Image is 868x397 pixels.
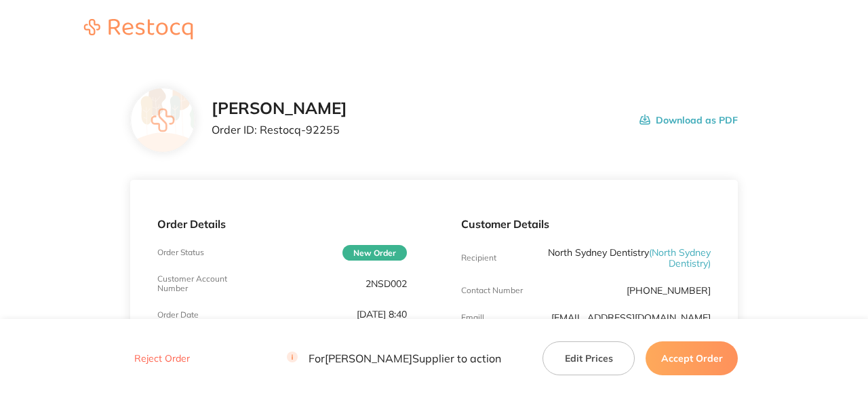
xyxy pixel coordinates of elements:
[461,313,484,322] p: Emaill
[545,247,711,269] p: North Sydney Dentistry
[551,311,711,324] a: [EMAIL_ADDRESS][DOMAIN_NAME]
[157,274,241,293] p: Customer Account Number
[71,19,206,39] img: Restocq logo
[157,248,204,257] p: Order Status
[130,352,194,364] button: Reject Order
[157,218,407,230] p: Order Details
[357,309,407,320] p: [DATE] 8:40
[461,286,523,295] p: Contact Number
[461,218,711,230] p: Customer Details
[71,19,206,41] a: Restocq logo
[646,341,738,375] button: Accept Order
[212,99,347,118] h2: [PERSON_NAME]
[157,310,199,320] p: Order Date
[287,352,501,364] p: For [PERSON_NAME] Supplier to action
[639,99,738,141] button: Download as PDF
[366,278,407,289] p: 2NSD002
[542,341,635,375] button: Edit Prices
[212,124,347,136] p: Order ID: Restocq- 92255
[342,245,407,261] span: New Order
[649,246,711,269] span: ( North Sydney Dentistry )
[627,285,711,296] p: [PHONE_NUMBER]
[461,253,496,263] p: Recipient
